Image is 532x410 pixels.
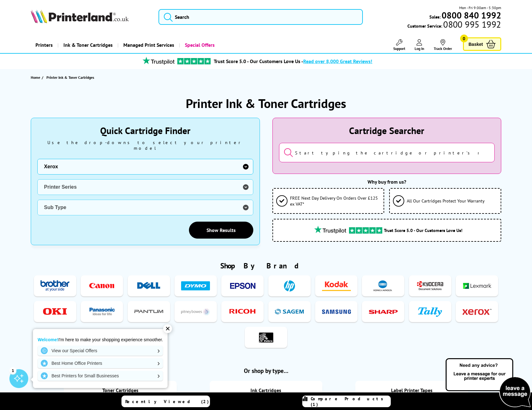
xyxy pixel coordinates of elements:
img: Brother [40,280,69,292]
input: Search [159,9,363,25]
img: trustpilot rating [177,58,211,64]
img: trustpilot rating [140,57,177,65]
div: Quick Cartridge Finder [37,124,253,137]
span: Printer Ink & Toner Cartridges [46,75,94,80]
a: 0800 840 1992 [441,12,501,18]
div: ✕ [163,324,172,333]
img: Lexmark [463,280,492,292]
div: Why buy from us? [272,179,501,185]
input: Start typing the cartridge or printer's name... [279,143,495,162]
a: View our Special Offers [38,346,163,356]
a: Special Offers [179,37,219,53]
a: Printerland Logo [31,9,151,24]
img: Panasonic [88,306,116,317]
span: Mon - Fri 9:00am - 5:30pm [459,5,501,11]
a: Compare Products (1) [302,396,391,407]
a: Printers [31,37,57,53]
div: Cartridge Searcher [279,124,495,137]
img: Kyocera [416,280,444,292]
a: Best Home Office Printers [38,358,163,368]
img: Xerox [463,306,492,317]
a: Basket 0 [463,37,501,51]
span: All Our Cartridges Protect Your Warranty [407,198,485,204]
a: Toner Cartridges [102,387,138,393]
b: 0800 840 1992 [442,9,501,21]
span: Basket [469,40,483,48]
a: Managed Print Services [117,37,179,53]
span: FREE Next Day Delivery On Orders Over £125 ex VAT* [290,195,381,207]
span: Read over 8,000 Great Reviews! [303,58,372,64]
a: Recently Viewed (2) [121,396,210,407]
span: Log In [415,46,424,51]
img: Ricoh [228,306,257,317]
img: Pantum [134,306,163,317]
img: Canon [88,280,116,292]
a: Best Printers for Small Businesses [38,371,163,381]
span: Customer Service: [407,21,501,29]
img: Samsung [322,306,351,317]
a: Support [393,39,405,51]
a: Home [31,74,42,81]
span: Recently Viewed (2) [125,399,209,404]
img: Sharp [369,306,398,317]
img: Dymo [181,280,210,292]
a: Label Printer Tapes [391,387,433,393]
span: Ink & Toner Cartridges [63,37,113,53]
a: Trust Score 5.0 - Our Customers Love Us -Read over 8,000 Great Reviews! [214,58,372,64]
span: Compare Products (1) [311,396,390,407]
img: Pitney Bowes [181,306,210,317]
img: OKI [40,306,69,317]
span: Sales: [429,14,441,20]
span: 0 [460,35,468,42]
span: Trust Score 5.0 - Our Customers Love Us! [384,227,462,233]
img: trustpilot rating [349,227,382,234]
img: Printerland Logo [31,9,129,23]
img: Dell [134,280,163,292]
img: Konica Minolta [369,280,398,292]
p: I'm here to make your shopping experience smoother. [38,337,163,343]
img: HP [275,280,304,292]
img: Kodak [322,280,351,292]
a: Ink & Toner Cartridges [57,37,117,53]
img: Zebra [252,332,281,343]
img: Epson [228,280,257,292]
img: Open Live Chat window [444,357,532,409]
a: Ink Cartridges [250,387,281,393]
h2: Or shop by type... [31,367,501,375]
h2: Shop By Brand [31,261,501,271]
div: Use the drop-downs to select your printer model [37,140,253,151]
img: trustpilot rating [311,226,349,234]
div: 1 [9,367,16,374]
strong: Welcome! [38,337,58,342]
a: Log In [415,39,424,51]
a: Track Order [434,39,452,51]
img: Tally [416,306,444,317]
h1: Printer Ink & Toner Cartridges [186,95,346,111]
img: Sagem [275,306,304,317]
span: 0800 995 1992 [442,21,501,27]
a: Show Results [189,222,253,239]
span: Support [393,46,405,51]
